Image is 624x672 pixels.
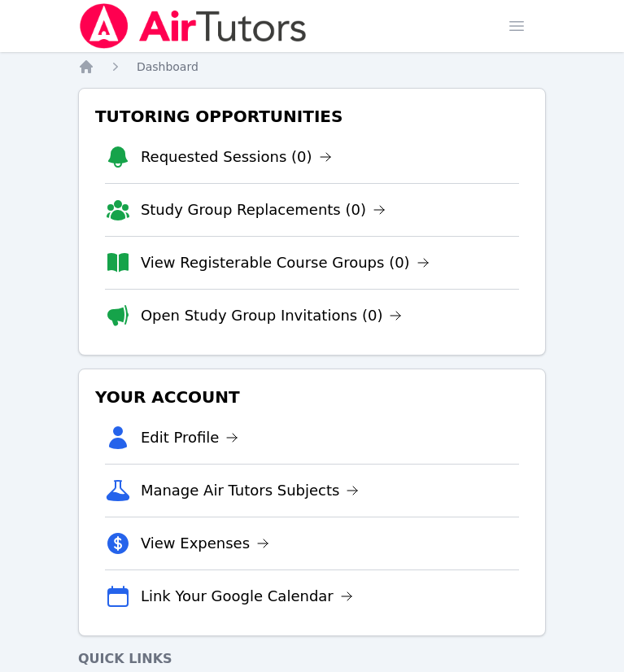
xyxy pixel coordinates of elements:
h3: Your Account [92,382,532,412]
h3: Tutoring Opportunities [92,102,532,131]
a: Study Group Replacements (0) [141,199,386,221]
a: Link Your Google Calendar [141,585,353,608]
img: Air Tutors [78,3,308,49]
a: View Expenses [141,532,269,555]
nav: Breadcrumb [78,59,546,75]
span: Dashboard [137,60,199,73]
h4: Quick Links [78,649,546,669]
a: View Registerable Course Groups (0) [141,251,430,274]
a: Edit Profile [141,426,239,449]
a: Manage Air Tutors Subjects [141,479,360,502]
a: Dashboard [137,59,199,75]
a: Requested Sessions (0) [141,146,332,168]
a: Open Study Group Invitations (0) [141,304,403,327]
